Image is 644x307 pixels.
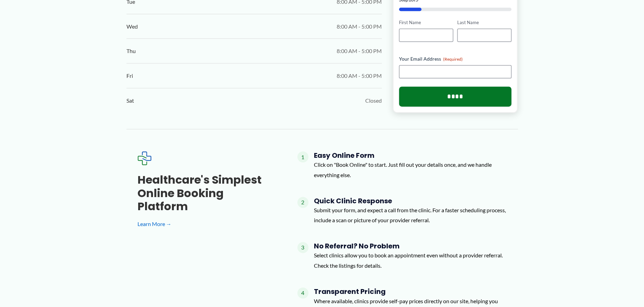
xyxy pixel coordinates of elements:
h4: Quick Clinic Response [314,197,507,205]
span: 1 [297,151,308,162]
span: Thu [126,46,136,56]
span: 8:00 AM - 5:00 PM [337,71,382,81]
img: Expected Healthcare Logo [137,151,151,165]
span: Wed [126,21,138,32]
span: (Required) [443,56,463,61]
span: Fri [126,71,133,81]
span: 8:00 AM - 5:00 PM [337,21,382,32]
a: Learn More → [137,219,275,229]
span: 4 [297,287,308,298]
h3: Healthcare's simplest online booking platform [137,173,275,213]
span: 3 [297,242,308,253]
h4: Transparent Pricing [314,287,507,296]
span: 2 [297,197,308,208]
label: Last Name [457,19,511,26]
h4: Easy Online Form [314,151,507,160]
span: Sat [126,95,134,106]
span: Closed [365,95,382,106]
p: Click on "Book Online" to start. Just fill out your details once, and we handle everything else. [314,160,507,180]
span: 8:00 AM - 5:00 PM [337,46,382,56]
p: Select clinics allow you to book an appointment even without a provider referral. Check the listi... [314,250,507,270]
label: Your Email Address [399,55,512,62]
label: First Name [399,19,453,26]
p: Submit your form, and expect a call from the clinic. For a faster scheduling process, include a s... [314,205,507,225]
h4: No Referral? No Problem [314,242,507,250]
